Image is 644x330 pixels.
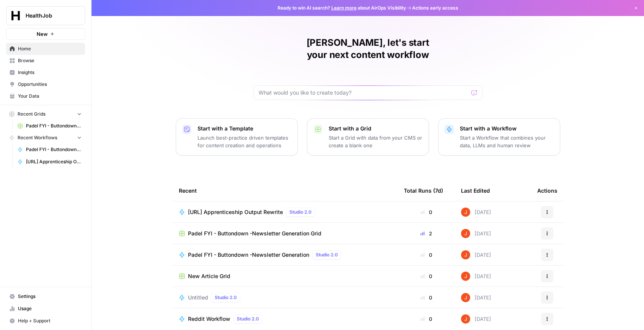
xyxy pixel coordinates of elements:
[179,250,392,259] a: Padel FYI - Buttondown -Newsletter GenerationStudio 2.0
[404,230,449,237] div: 2
[6,43,85,55] a: Home
[198,125,291,132] p: Start with a Template
[461,229,470,238] img: h785y6s5ijaobq0cc3c4ue3ac79y
[461,250,491,259] div: [DATE]
[461,208,470,217] img: h785y6s5ijaobq0cc3c4ue3ac79y
[14,120,85,132] a: Padel FYI - Buttondown -Newsletter Generation Grid
[461,293,491,302] div: [DATE]
[6,290,85,303] a: Settings
[179,230,392,237] a: Padel FYI - Buttondown -Newsletter Generation Grid
[14,143,85,156] a: Padel FYI - Buttondown -Newsletter Generation
[26,158,82,165] span: [URL] Apprenticeship Output Rewrite
[404,251,449,259] div: 0
[18,111,45,118] span: Recent Grids
[461,250,470,259] img: h785y6s5ijaobq0cc3c4ue3ac79y
[461,272,491,281] div: [DATE]
[329,125,422,132] p: Start with a Grid
[461,293,470,302] img: h785y6s5ijaobq0cc3c4ue3ac79y
[254,37,482,61] h1: [PERSON_NAME], let's start your next content workflow
[6,28,85,40] button: New
[18,57,82,64] span: Browse
[18,69,82,76] span: Insights
[18,45,82,52] span: Home
[26,146,82,153] span: Padel FYI - Buttondown -Newsletter Generation
[6,78,85,90] a: Opportunities
[460,134,554,149] p: Start a Workflow that combines your data, LLMs and human review
[179,272,392,280] a: New Article Grid
[404,208,449,216] div: 0
[176,118,298,156] button: Start with a TemplateLaunch best-practice driven templates for content creation and operations
[179,208,392,217] a: [URL] Apprenticeship Output RewriteStudio 2.0
[289,209,312,216] span: Studio 2.0
[18,93,82,100] span: Your Data
[198,134,291,149] p: Launch best-practice driven templates for content creation and operations
[37,30,48,38] span: New
[188,272,230,280] span: New Article Grid
[18,134,57,141] span: Recent Workflows
[188,208,283,216] span: [URL] Apprenticeship Output Rewrite
[404,294,449,301] div: 0
[179,180,392,201] div: Recent
[6,132,85,143] button: Recent Workflows
[188,315,230,323] span: Reddit Workflow
[6,303,85,315] a: Usage
[329,134,422,149] p: Start a Grid with data from your CMS or create a blank one
[18,317,82,324] span: Help + Support
[18,305,82,312] span: Usage
[461,180,490,201] div: Last Edited
[188,294,208,301] span: Untitled
[460,125,554,132] p: Start with a Workflow
[188,230,321,237] span: Padel FYI - Buttondown -Newsletter Generation Grid
[404,180,443,201] div: Total Runs (7d)
[461,229,491,238] div: [DATE]
[438,118,560,156] button: Start with a WorkflowStart a Workflow that combines your data, LLMs and human review
[179,293,392,302] a: UntitledStudio 2.0
[278,5,406,11] span: Ready to win AI search? about AirOps Visibility
[537,180,557,201] div: Actions
[6,315,85,327] button: Help + Support
[331,5,357,11] a: Learn more
[26,12,72,19] span: HealthJob
[14,156,85,168] a: [URL] Apprenticeship Output Rewrite
[461,272,470,281] img: h785y6s5ijaobq0cc3c4ue3ac79y
[404,272,449,280] div: 0
[18,293,82,300] span: Settings
[316,251,338,258] span: Studio 2.0
[237,316,259,322] span: Studio 2.0
[6,6,85,25] button: Workspace: HealthJob
[215,294,237,301] span: Studio 2.0
[18,81,82,88] span: Opportunities
[6,108,85,120] button: Recent Grids
[461,314,491,324] div: [DATE]
[461,208,491,217] div: [DATE]
[9,9,22,23] img: HealthJob Logo
[6,66,85,79] a: Insights
[307,118,429,156] button: Start with a GridStart a Grid with data from your CMS or create a blank one
[404,315,449,323] div: 0
[179,314,392,324] a: Reddit WorkflowStudio 2.0
[26,122,82,129] span: Padel FYI - Buttondown -Newsletter Generation Grid
[188,251,309,259] span: Padel FYI - Buttondown -Newsletter Generation
[259,89,468,97] input: What would you like to create today?
[6,55,85,67] a: Browse
[6,90,85,102] a: Your Data
[461,314,470,324] img: h785y6s5ijaobq0cc3c4ue3ac79y
[412,5,458,11] span: Actions early access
